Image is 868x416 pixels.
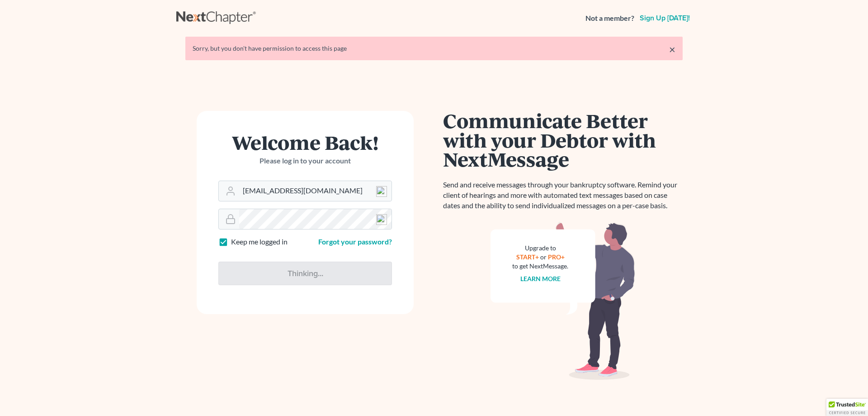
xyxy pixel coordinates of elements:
a: Learn more [520,275,561,282]
a: Sign up [DATE]! [638,14,692,22]
strong: Not a member? [585,13,634,24]
div: to get NextMessage. [512,262,568,271]
p: Send and receive messages through your bankruptcy software. Remind your client of hearings and mo... [443,180,683,211]
div: Sorry, but you don't have permission to access this page [193,44,675,53]
h1: Welcome Back! [218,133,392,152]
input: Thinking... [218,262,392,285]
label: Keep me logged in [231,237,288,247]
input: Email Address [239,181,392,201]
img: npw-badge-icon-locked.svg [376,214,387,225]
div: Upgrade to [512,244,568,253]
span: or [540,253,547,261]
a: Forgot your password? [318,237,392,246]
div: TrustedSite Certified [826,399,868,416]
h1: Communicate Better with your Debtor with NextMessage [443,111,683,169]
img: nextmessage_bg-59042aed3d76b12b5cd301f8e5b87938c9018125f34e5fa2b7a6b67550977c72.svg [491,222,635,380]
p: Please log in to your account [218,156,392,166]
img: npw-badge-icon-locked.svg [376,186,387,197]
a: START+ [516,253,539,261]
a: × [669,44,675,55]
a: PRO+ [548,253,565,261]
